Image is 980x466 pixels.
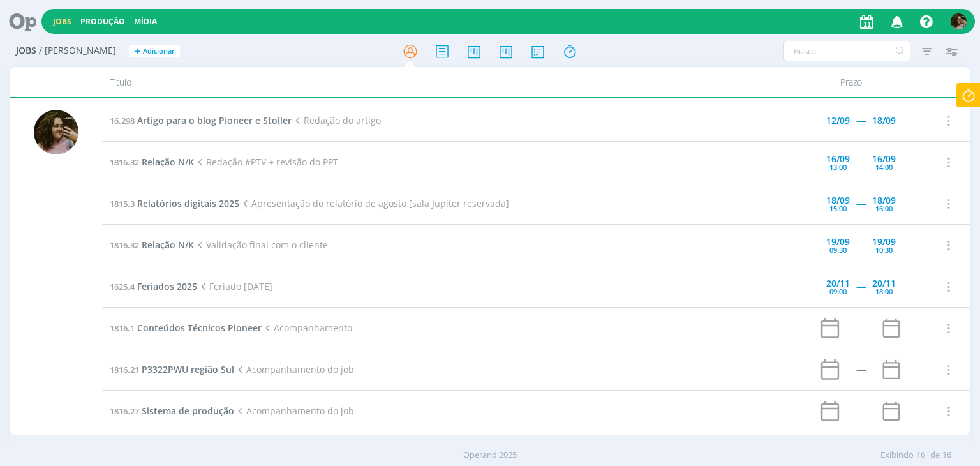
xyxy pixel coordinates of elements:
[783,41,910,61] input: Busca
[53,16,71,27] a: Jobs
[110,197,239,209] a: 1815.3Relatórios digitais 2025
[856,239,866,251] span: -----
[110,322,262,334] a: 1816.1Conteúdos Técnicos Pioneer
[292,114,380,126] span: Redação do artigo
[110,405,234,417] a: 1816.27Sistema de produção
[872,196,896,205] div: 18/09
[34,110,78,154] img: N
[110,198,135,209] span: 1815.3
[829,288,847,295] div: 09:00
[137,114,292,126] span: Artigo para o blog Pioneer e Stoller
[234,405,353,417] span: Acompanhamento do job
[826,116,850,125] div: 12/09
[856,280,866,292] span: -----
[872,116,896,125] div: 18/09
[856,156,866,168] span: -----
[829,246,847,253] div: 09:30
[80,16,125,27] a: Produção
[137,280,197,292] span: Feriados 2025
[856,365,866,374] div: -----
[110,156,194,168] a: 1816.32Relação N/K
[239,197,509,209] span: Apresentação do relatório de agosto [sala Jupiter reservada]
[826,154,850,163] div: 16/09
[130,17,161,27] button: Mídia
[110,363,234,375] a: 1816.21P3322PWU região Sul
[142,156,194,168] span: Relação N/K
[856,114,866,126] span: -----
[856,324,866,333] div: -----
[134,16,157,27] a: Mídia
[102,67,779,97] div: Título
[77,17,129,27] button: Produção
[49,17,75,27] button: Jobs
[110,239,194,251] a: 1816.32Relação N/K
[829,205,847,212] div: 15:00
[826,196,850,205] div: 18/09
[142,405,234,417] span: Sistema de produção
[875,163,893,170] div: 14:00
[234,363,353,375] span: Acompanhamento do job
[110,364,139,375] span: 1816.21
[39,45,116,56] span: / [PERSON_NAME]
[950,10,967,33] button: N
[875,205,893,212] div: 16:00
[951,13,967,29] img: N
[110,156,139,168] span: 1816.32
[826,279,850,288] div: 20/11
[110,280,197,292] a: 1625.4Feriados 2025
[142,239,194,251] span: Relação N/K
[829,163,847,170] div: 13:00
[110,281,135,292] span: 1625.4
[872,154,896,163] div: 16/09
[930,449,940,462] span: de
[110,322,135,334] span: 1816.1
[262,322,352,334] span: Acompanhamento
[875,246,893,253] div: 10:30
[110,405,139,417] span: 1816.27
[826,237,850,246] div: 19/09
[872,237,896,246] div: 19/09
[780,67,923,97] div: Prazo
[856,407,866,416] div: -----
[142,363,234,375] span: P3322PWU região Sul
[194,156,338,168] span: Redação #PTV + revisão do PPT
[16,45,36,56] span: Jobs
[137,197,239,209] span: Relatórios digitais 2025
[872,279,896,288] div: 20/11
[880,449,914,462] span: Exibindo
[194,239,327,251] span: Validação final com o cliente
[137,322,262,334] span: Conteúdos Técnicos Pioneer
[129,45,180,58] button: +Adicionar
[856,197,866,209] span: -----
[110,115,135,126] span: 16.298
[110,239,139,251] span: 1816.32
[110,114,292,126] a: 16.298Artigo para o blog Pioneer e Stoller
[875,288,893,295] div: 18:00
[942,449,951,462] span: 16
[197,280,272,292] span: Feriado [DATE]
[134,45,140,58] span: +
[916,449,925,462] span: 16
[143,47,175,56] span: Adicionar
